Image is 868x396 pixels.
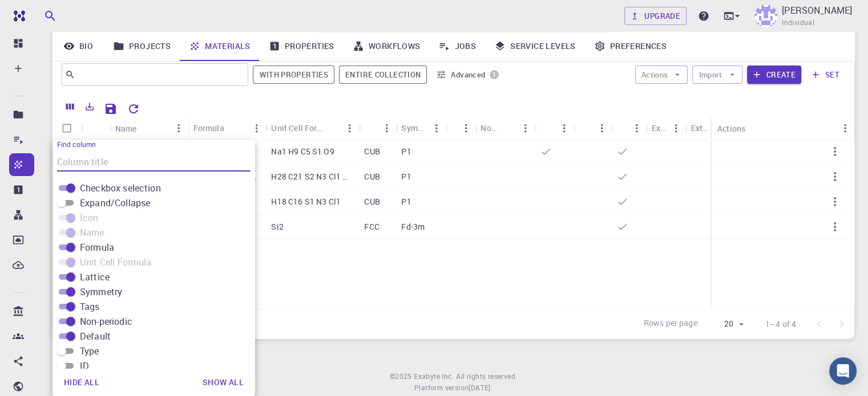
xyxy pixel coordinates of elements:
div: Unit Cell Formula [265,117,358,139]
div: Ext+web [685,117,728,139]
a: Jobs [429,31,485,61]
button: Columns [60,97,80,116]
p: [PERSON_NAME] [782,3,852,17]
a: Projects [104,31,180,61]
div: Name [110,117,188,140]
button: Menu [555,119,573,137]
span: Default [80,329,111,343]
button: Menu [247,119,265,137]
p: P1 [401,196,411,207]
div: Shared [573,117,611,139]
p: CUB [364,146,380,157]
button: Show all [193,371,253,394]
span: [DATE] . [469,383,492,392]
button: Hide all [55,371,108,394]
button: Entire collection [339,66,427,84]
div: Ext+web [691,117,710,139]
button: Menu [169,119,188,137]
div: Ext+lnk [651,117,667,139]
button: Menu [427,119,445,137]
button: With properties [253,66,334,84]
div: Symmetry [395,117,445,139]
span: Individual [782,17,814,28]
span: Name [80,226,104,239]
p: Si2 [271,221,283,232]
div: Non-periodic [481,117,500,139]
button: Menu [377,119,395,137]
span: Exabyte Inc. [414,371,454,381]
small: 1 [492,71,496,77]
button: Menu [340,119,358,137]
div: 20 [704,316,747,332]
p: FCC [364,221,379,232]
div: Tags [445,117,475,139]
a: Bio [53,31,104,61]
div: Symmetry [401,117,427,139]
p: CUB [364,196,380,207]
button: Advanced1 [431,66,503,84]
p: Rows per page: [644,317,700,330]
div: Actions [712,117,854,140]
a: Service Levels [485,31,585,61]
button: Create [747,66,801,84]
a: Exabyte Inc. [414,371,454,382]
div: Lattice [358,117,395,139]
a: Preferences [585,31,676,61]
span: ID [80,359,89,373]
button: Menu [592,119,611,137]
div: Icon [81,117,110,140]
div: Columns [53,140,255,396]
span: Lattice [80,270,110,284]
span: Platform version [414,382,469,394]
button: Sort [224,120,240,136]
input: Column title [57,153,251,172]
span: Assistance [18,8,74,18]
span: Filter throughout whole library including sets (folders) [339,66,427,84]
button: Export [80,97,99,116]
span: Icon [80,211,99,224]
p: P1 [401,171,411,182]
button: Sort [579,120,595,136]
p: 1–4 of 4 [765,319,796,330]
span: Non-periodic [80,315,132,328]
span: Checkbox selection [80,181,161,195]
div: Non-periodic [475,117,534,139]
span: Formula [80,240,114,254]
button: Sort [500,120,516,136]
span: Type [80,344,99,358]
div: Ext+lnk [645,117,685,139]
div: Open Intercom Messenger [829,357,857,385]
button: Menu [667,119,685,137]
button: Sort [616,120,632,136]
p: CUB [364,171,380,182]
a: Properties [260,31,344,61]
p: Na1 H9 C5 S1 O9 [271,146,334,157]
p: H18 C16 S1 N3 Cl1 [271,196,341,207]
button: Sort [324,120,340,136]
button: Menu [710,119,728,137]
p: H28 C21 S2 N3 Cl1 O9 [271,171,353,182]
div: Default [534,117,573,139]
button: Menu [627,119,645,137]
p: P1 [401,146,411,157]
a: [DATE]. [469,382,492,394]
div: Name [115,117,137,140]
a: Workflows [344,31,430,61]
div: Formula [188,117,266,139]
button: Menu [457,119,475,137]
span: Tags [80,300,100,313]
div: Actions [717,117,745,140]
span: All rights reserved. [456,371,517,382]
a: Materials [180,31,260,61]
a: Upgrade [624,7,687,25]
div: Public [611,117,645,139]
button: Import [692,66,742,84]
button: Save Explorer Settings [99,97,122,120]
img: aicha naboulsi [754,5,777,27]
button: set [806,66,845,84]
button: Menu [836,119,854,137]
span: Expand/Collapse [80,196,150,210]
p: Fd-3m [401,221,425,232]
div: Unit Cell Formula [271,117,324,139]
button: Menu [516,119,534,137]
